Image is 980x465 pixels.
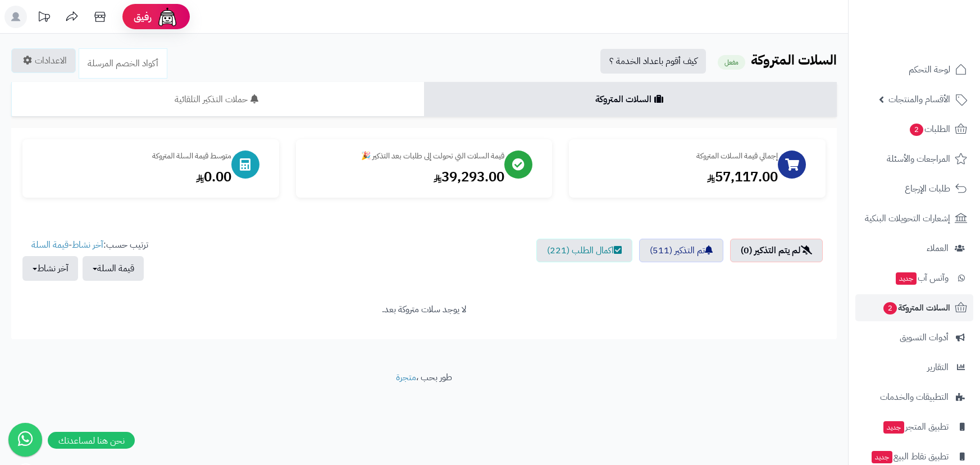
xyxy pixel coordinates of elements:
[855,413,973,440] a: تطبيق المتجرجديد
[909,121,950,137] span: الطلبات
[883,302,897,314] span: 2
[11,48,76,73] a: الاعدادات
[888,92,950,107] span: الأقسام والمنتجات
[31,238,69,252] a: قيمة السلة
[580,151,778,162] div: إجمالي قيمة السلات المتروكة
[882,419,949,435] span: تطبيق المتجر
[83,256,144,281] button: قيمة السلة
[855,56,973,83] a: لوحة التحكم
[600,49,706,74] a: كيف أقوم باعداد الخدمة ؟
[927,359,949,375] span: التقارير
[855,205,973,232] a: إشعارات التحويلات البنكية
[870,449,949,464] span: تطبيق نقاط البيع
[880,389,949,405] span: التطبيقات والخدمات
[307,167,505,186] div: 39,293.00
[855,324,973,351] a: أدوات التسويق
[79,48,167,79] a: أكواد الخصم المرسلة
[865,211,950,226] span: إشعارات التحويلات البنكية
[34,151,231,162] div: متوسط قيمة السلة المتروكة
[11,82,424,117] a: حملات التذكير التلقائية
[22,303,826,316] div: لا يوجد سلات متروكة بعد.
[424,82,837,117] a: السلات المتروكة
[639,239,723,262] a: تم التذكير (511)
[882,300,950,316] span: السلات المتروكة
[134,10,152,24] span: رفيق
[72,238,103,252] a: آخر نشاط
[751,50,837,70] b: السلات المتروكة
[855,116,973,143] a: الطلبات2
[872,451,892,463] span: جديد
[883,421,904,434] span: جديد
[855,354,973,381] a: التقارير
[895,270,949,286] span: وآتس آب
[927,240,949,256] span: العملاء
[156,6,179,28] img: ai-face.png
[855,384,973,411] a: التطبيقات والخدمات
[22,239,148,281] ul: ترتيب حسب: -
[909,62,950,77] span: لوحة التحكم
[396,371,416,384] a: متجرة
[896,272,917,285] span: جديد
[22,256,78,281] button: آخر نشاط
[855,294,973,321] a: السلات المتروكة2
[910,124,923,136] span: 2
[900,330,949,345] span: أدوات التسويق
[855,145,973,172] a: المراجعات والأسئلة
[887,151,950,167] span: المراجعات والأسئلة
[718,55,745,70] small: مفعل
[905,181,950,197] span: طلبات الإرجاع
[34,167,231,186] div: 0.00
[307,151,505,162] div: قيمة السلات التي تحولت إلى طلبات بعد التذكير 🎉
[30,6,58,31] a: تحديثات المنصة
[536,239,632,262] a: اكمال الطلب (221)
[730,239,823,262] a: لم يتم التذكير (0)
[580,167,778,186] div: 57,117.00
[855,175,973,202] a: طلبات الإرجاع
[855,235,973,262] a: العملاء
[855,265,973,291] a: وآتس آبجديد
